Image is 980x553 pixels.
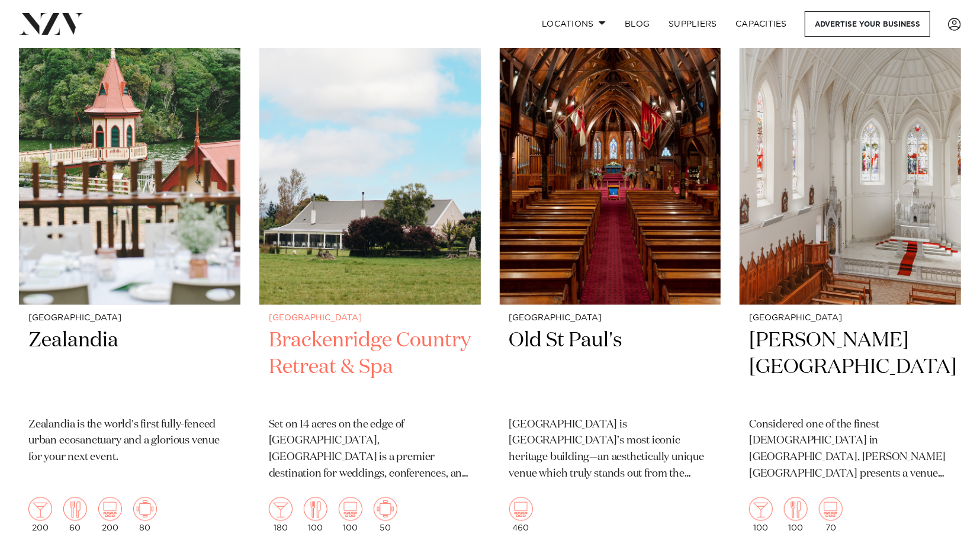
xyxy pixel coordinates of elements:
[500,8,721,542] a: [GEOGRAPHIC_DATA] Old St Paul's [GEOGRAPHIC_DATA] is [GEOGRAPHIC_DATA]’s most iconic heritage bui...
[339,497,362,533] div: 100
[63,497,87,533] div: 60
[269,497,293,521] img: cocktail.png
[784,497,808,533] div: 100
[98,497,122,521] img: theatre.png
[615,11,659,37] a: BLOG
[19,8,240,542] a: Rātā Cafe at Zealandia [GEOGRAPHIC_DATA] Zealandia Zealandia is the world's first fully-fenced ur...
[374,497,397,521] img: meeting.png
[19,13,83,34] img: nzv-logo.png
[28,417,231,467] p: Zealandia is the world's first fully-fenced urban ecosanctuary and a glorious venue for your next...
[749,314,952,323] small: [GEOGRAPHIC_DATA]
[749,417,952,484] p: Considered one of the finest [DEMOGRAPHIC_DATA] in [GEOGRAPHIC_DATA], [PERSON_NAME][GEOGRAPHIC_DA...
[269,314,471,323] small: [GEOGRAPHIC_DATA]
[805,11,930,37] a: Advertise your business
[509,314,712,323] small: [GEOGRAPHIC_DATA]
[269,497,293,533] div: 180
[749,328,952,408] h2: [PERSON_NAME][GEOGRAPHIC_DATA]
[304,497,327,533] div: 100
[509,417,712,484] p: [GEOGRAPHIC_DATA] is [GEOGRAPHIC_DATA]’s most iconic heritage building—an aesthetically unique ve...
[269,328,471,408] h2: Brackenridge Country Retreat & Spa
[339,497,362,521] img: theatre.png
[727,11,797,37] a: Capacities
[133,497,157,533] div: 80
[509,497,533,533] div: 460
[374,497,397,533] div: 50
[784,497,808,521] img: dining.png
[740,8,961,542] a: [GEOGRAPHIC_DATA] [PERSON_NAME][GEOGRAPHIC_DATA] Considered one of the finest [DEMOGRAPHIC_DATA] ...
[259,8,481,542] a: [GEOGRAPHIC_DATA] Brackenridge Country Retreat & Spa Set on 14 acres on the edge of [GEOGRAPHIC_D...
[98,497,122,533] div: 200
[304,497,327,521] img: dining.png
[28,328,231,408] h2: Zealandia
[28,497,52,533] div: 200
[749,497,773,533] div: 100
[819,497,843,521] img: theatre.png
[749,497,773,521] img: cocktail.png
[819,497,843,533] div: 70
[269,417,471,484] p: Set on 14 acres on the edge of [GEOGRAPHIC_DATA], [GEOGRAPHIC_DATA] is a premier destination for ...
[19,8,240,304] img: Rātā Cafe at Zealandia
[509,328,712,408] h2: Old St Paul's
[63,497,87,521] img: dining.png
[28,497,52,521] img: cocktail.png
[133,497,157,521] img: meeting.png
[659,11,726,37] a: SUPPLIERS
[509,497,533,521] img: theatre.png
[28,314,231,323] small: [GEOGRAPHIC_DATA]
[532,11,615,37] a: Locations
